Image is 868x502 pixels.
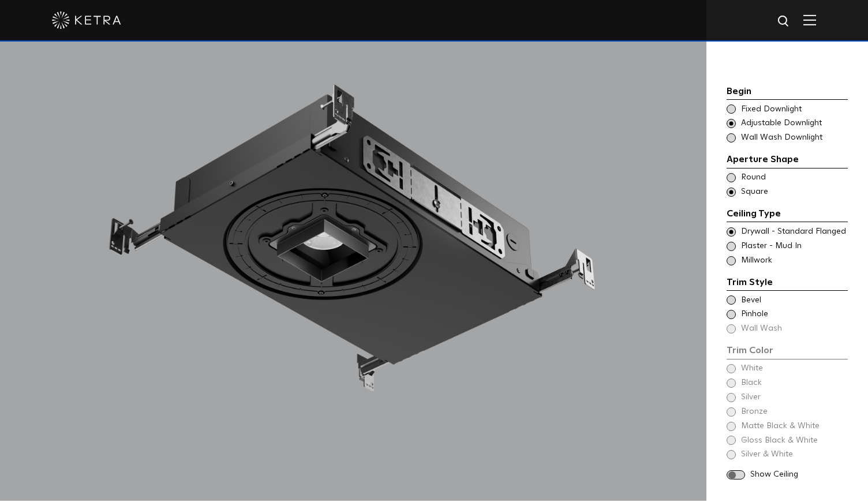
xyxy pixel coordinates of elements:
span: Fixed Downlight [741,104,847,115]
span: Pinhole [741,309,847,320]
span: Plaster - Mud In [741,241,847,252]
div: Trim Style [727,275,848,291]
span: Square [741,186,847,198]
div: Begin [727,84,848,100]
img: Hamburger%20Nav.svg [803,14,816,25]
div: Ceiling Type [727,207,848,223]
span: Adjustable Downlight [741,118,847,129]
span: Round [741,172,847,183]
span: Millwork [741,255,847,267]
span: Drywall - Standard Flanged [741,226,847,238]
img: ketra-logo-2019-white [52,12,121,29]
span: Show Ceiling [750,469,848,481]
span: Bevel [741,295,847,306]
img: search icon [777,14,791,29]
div: Aperture Shape [727,152,848,168]
span: Wall Wash Downlight [741,132,847,144]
